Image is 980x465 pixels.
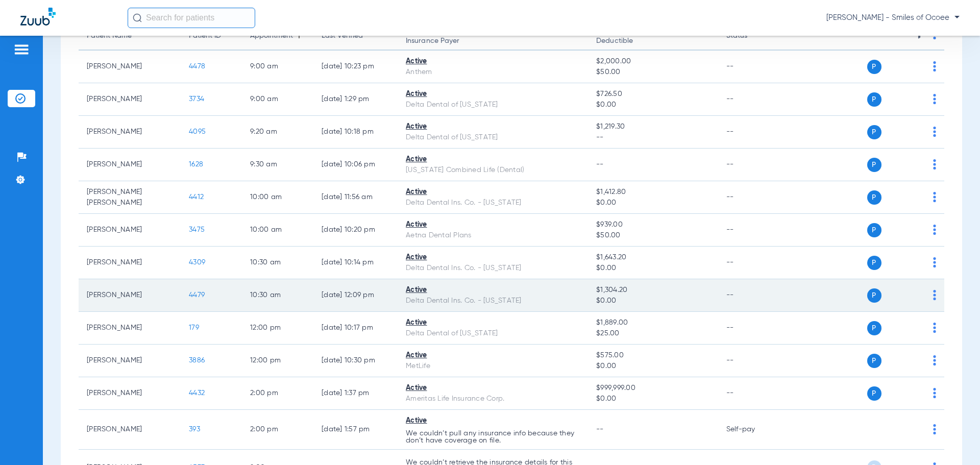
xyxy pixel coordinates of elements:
[406,383,580,394] div: Active
[596,121,709,132] span: $1,219.30
[406,121,580,132] div: Active
[406,285,580,296] div: Active
[79,116,181,149] td: [PERSON_NAME]
[79,149,181,181] td: [PERSON_NAME]
[79,345,181,377] td: [PERSON_NAME]
[596,285,709,296] span: $1,304.20
[406,56,580,67] div: Active
[322,31,389,41] div: Last Verified
[933,323,936,333] img: group-dot-blue.svg
[406,361,580,372] div: MetLife
[189,324,199,331] span: 179
[189,63,205,70] span: 4478
[867,158,881,172] span: P
[398,22,588,51] th: Status |
[406,230,580,241] div: Aetna Dental Plans
[79,83,181,116] td: [PERSON_NAME]
[406,100,580,110] div: Delta Dental of [US_STATE]
[406,317,580,328] div: Active
[596,132,709,143] span: --
[718,51,787,83] td: --
[79,247,181,279] td: [PERSON_NAME]
[933,94,936,104] img: group-dot-blue.svg
[867,386,881,401] span: P
[867,288,881,303] span: P
[242,345,313,377] td: 12:00 PM
[933,61,936,71] img: group-dot-blue.svg
[933,388,936,398] img: group-dot-blue.svg
[242,377,313,410] td: 2:00 PM
[87,31,132,41] div: Patient Name
[826,13,960,23] span: [PERSON_NAME] - Smiles of Ocoee
[250,31,293,41] div: Appointment
[189,31,234,41] div: Patient ID
[189,426,200,433] span: 393
[242,149,313,181] td: 9:30 AM
[87,31,173,41] div: Patient Name
[596,36,709,46] span: Deductible
[588,22,718,51] th: Remaining Benefits |
[406,187,580,198] div: Active
[406,296,580,306] div: Delta Dental Ins. Co. - [US_STATE]
[718,410,787,450] td: Self-pay
[79,181,181,214] td: [PERSON_NAME] [PERSON_NAME]
[20,8,56,26] img: Zuub Logo
[189,31,221,41] div: Patient ID
[242,214,313,247] td: 10:00 AM
[406,132,580,143] div: Delta Dental of [US_STATE]
[718,83,787,116] td: --
[933,127,936,137] img: group-dot-blue.svg
[933,159,936,169] img: group-dot-blue.svg
[313,116,398,149] td: [DATE] 10:18 PM
[189,389,205,397] span: 4432
[313,51,398,83] td: [DATE] 10:23 PM
[867,321,881,335] span: P
[79,410,181,450] td: [PERSON_NAME]
[596,230,709,241] span: $50.00
[596,328,709,339] span: $25.00
[242,312,313,345] td: 12:00 PM
[933,225,936,235] img: group-dot-blue.svg
[718,181,787,214] td: --
[189,95,204,103] span: 3734
[406,394,580,404] div: Ameritas Life Insurance Corp.
[596,67,709,78] span: $50.00
[406,328,580,339] div: Delta Dental of [US_STATE]
[596,263,709,274] span: $0.00
[242,410,313,450] td: 2:00 PM
[929,416,980,465] iframe: Chat Widget
[867,190,881,205] span: P
[313,312,398,345] td: [DATE] 10:17 PM
[79,312,181,345] td: [PERSON_NAME]
[242,51,313,83] td: 9:00 AM
[596,383,709,394] span: $999,999.00
[128,8,255,28] input: Search for patients
[189,357,205,364] span: 3886
[596,361,709,372] span: $0.00
[933,257,936,267] img: group-dot-blue.svg
[406,67,580,78] div: Anthem
[406,430,580,444] p: We couldn’t pull any insurance info because they don’t have coverage on file.
[79,279,181,312] td: [PERSON_NAME]
[406,89,580,100] div: Active
[718,377,787,410] td: --
[718,279,787,312] td: --
[242,181,313,214] td: 10:00 AM
[133,13,142,22] img: Search Icon
[718,116,787,149] td: --
[596,198,709,208] span: $0.00
[596,187,709,198] span: $1,412.80
[189,291,205,299] span: 4479
[596,317,709,328] span: $1,889.00
[313,247,398,279] td: [DATE] 10:14 PM
[406,252,580,263] div: Active
[406,154,580,165] div: Active
[189,193,204,201] span: 4412
[313,83,398,116] td: [DATE] 1:29 PM
[313,410,398,450] td: [DATE] 1:57 PM
[596,56,709,67] span: $2,000.00
[718,247,787,279] td: --
[406,198,580,208] div: Delta Dental Ins. Co. - [US_STATE]
[79,377,181,410] td: [PERSON_NAME]
[313,149,398,181] td: [DATE] 10:06 PM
